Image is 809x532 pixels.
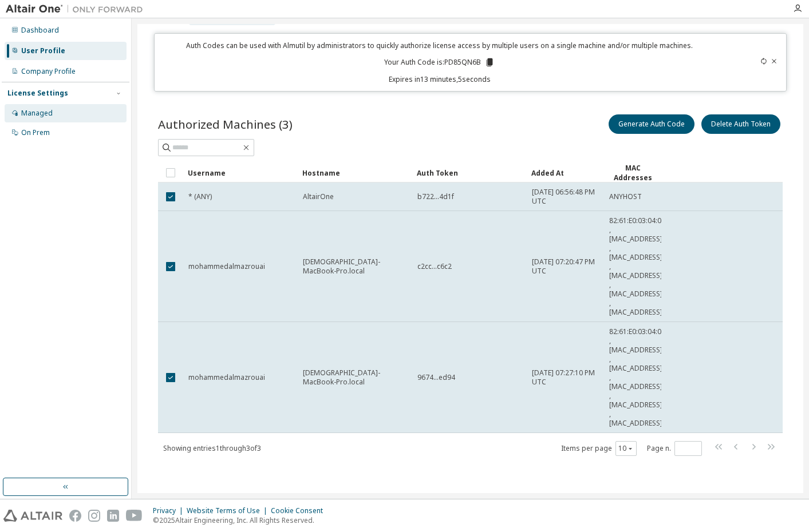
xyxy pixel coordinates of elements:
[188,262,265,271] span: mohammedalmazrouai
[153,515,330,525] p: © 2025 Altair Engineering, Inc. All Rights Reserved.
[6,3,149,15] img: Altair One
[609,216,665,317] span: 82:61:E0:03:04:01 , [MAC_ADDRESS] , [MAC_ADDRESS] , [MAC_ADDRESS] , [MAC_ADDRESS] , [MAC_ADDRESS]
[609,163,657,182] div: MAC Addresses
[153,506,187,515] div: Privacy
[303,192,334,201] span: AltairOne
[417,373,455,382] span: 9674...ed94
[303,257,407,276] span: [DEMOGRAPHIC_DATA]-MacBook-Pro.local
[618,444,634,453] button: 10
[188,373,265,382] span: mohammedalmazrouai
[417,164,522,182] div: Auth Token
[107,510,119,522] img: linkedin.svg
[417,192,454,201] span: b722...4d1f
[271,506,330,515] div: Cookie Consent
[701,114,780,134] button: Delete Auth Token
[188,192,212,201] span: * (ANY)
[88,510,100,522] img: instagram.svg
[417,262,452,271] span: c2cc...c6c2
[21,26,59,35] div: Dashboard
[3,510,62,522] img: altair_logo.svg
[647,441,702,456] span: Page n.
[532,368,599,387] span: [DATE] 07:27:10 PM UTC
[532,257,599,276] span: [DATE] 07:20:47 PM UTC
[21,67,76,76] div: Company Profile
[532,188,599,206] span: [DATE] 06:56:48 PM UTC
[158,116,293,132] span: Authorized Machines (3)
[609,114,694,134] button: Generate Auth Code
[161,74,717,84] p: Expires in 13 minutes, 5 seconds
[21,46,65,55] div: User Profile
[302,164,408,182] div: Hostname
[21,109,53,118] div: Managed
[609,327,665,428] span: 82:61:E0:03:04:01 , [MAC_ADDRESS] , [MAC_ADDRESS] , [MAC_ADDRESS] , [MAC_ADDRESS] , [MAC_ADDRESS]
[163,443,261,453] span: Showing entries 1 through 3 of 3
[69,510,81,522] img: facebook.svg
[561,441,637,456] span: Items per page
[609,192,642,201] span: ANYHOST
[7,89,68,98] div: License Settings
[531,164,599,182] div: Added At
[384,57,495,68] p: Your Auth Code is: PD85QN6B
[303,368,407,387] span: [DEMOGRAPHIC_DATA]-MacBook-Pro.local
[161,41,717,50] p: Auth Codes can be used with Almutil by administrators to quickly authorize license access by mult...
[21,128,50,137] div: On Prem
[187,506,271,515] div: Website Terms of Use
[126,510,143,522] img: youtube.svg
[188,164,293,182] div: Username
